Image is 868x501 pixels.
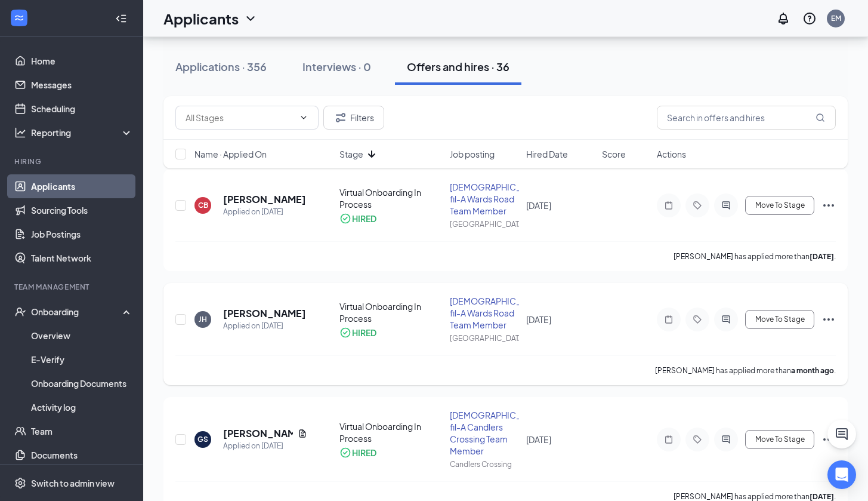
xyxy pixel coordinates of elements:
[810,252,834,261] b: [DATE]
[450,219,518,229] div: [GEOGRAPHIC_DATA]
[745,310,814,329] button: Move To Stage
[31,73,133,97] a: Messages
[690,435,705,444] svg: Tag
[450,409,518,457] div: [DEMOGRAPHIC_DATA]-fil-A Candlers Crossing Team Member
[450,181,518,217] div: [DEMOGRAPHIC_DATA]-fil-A Wards Road Team Member
[827,460,856,489] div: Open Intercom Messenger
[655,365,836,376] p: [PERSON_NAME] has applied more than .
[526,314,551,325] span: [DATE]
[821,198,836,213] svg: Ellipses
[175,59,267,74] div: Applications · 356
[31,97,133,121] a: Scheduling
[14,306,26,318] svg: UserCheck
[31,443,133,467] a: Documents
[339,300,443,324] div: Virtual Onboarding In Process
[31,174,133,198] a: Applicants
[810,492,834,501] b: [DATE]
[223,206,306,218] div: Applied on [DATE]
[323,106,384,130] button: Filter Filters
[199,314,207,324] div: JH
[14,282,131,292] div: Team Management
[223,427,293,440] h5: [PERSON_NAME]
[662,435,676,444] svg: Note
[657,148,686,160] span: Actions
[835,427,849,441] svg: ChatActive
[223,307,306,320] h5: [PERSON_NAME]
[745,196,814,215] button: Move To Stage
[450,295,518,331] div: [DEMOGRAPHIC_DATA]-fil-A Wards Road Team Member
[299,113,308,122] svg: ChevronDown
[298,429,307,438] svg: Document
[223,193,306,206] h5: [PERSON_NAME]
[352,327,376,339] div: HIRED
[674,251,836,262] p: [PERSON_NAME] has applied more than .
[526,200,551,211] span: [DATE]
[31,395,133,419] a: Activity log
[821,432,836,447] svg: Ellipses
[339,148,363,160] span: Stage
[745,430,814,449] button: Move To Stage
[31,306,123,318] div: Onboarding
[31,222,133,246] a: Job Postings
[243,11,258,26] svg: ChevronDown
[755,315,805,324] span: Move To Stage
[365,147,379,161] svg: ArrowDown
[31,419,133,443] a: Team
[352,447,376,459] div: HIRED
[194,148,267,160] span: Name · Applied On
[450,333,518,343] div: [GEOGRAPHIC_DATA]
[14,477,26,489] svg: Settings
[163,8,239,29] h1: Applicants
[755,435,805,444] span: Move To Stage
[31,477,115,489] div: Switch to admin view
[302,59,371,74] div: Interviews · 0
[407,59,509,74] div: Offers and hires · 36
[223,440,307,452] div: Applied on [DATE]
[719,201,733,210] svg: ActiveChat
[31,49,133,73] a: Home
[662,315,676,324] svg: Note
[690,315,705,324] svg: Tag
[13,12,25,24] svg: WorkstreamLogo
[333,110,348,125] svg: Filter
[197,434,208,444] div: GS
[662,201,676,210] svg: Note
[776,11,790,26] svg: Notifications
[602,148,626,160] span: Score
[31,246,133,270] a: Talent Network
[31,198,133,222] a: Sourcing Tools
[339,213,351,225] svg: CheckmarkCircle
[198,200,208,210] div: CB
[791,366,834,375] b: a month ago
[526,148,568,160] span: Hired Date
[526,434,551,445] span: [DATE]
[657,106,836,130] input: Search in offers and hires
[339,420,443,444] div: Virtual Onboarding In Process
[719,315,733,324] svg: ActiveChat
[339,327,351,339] svg: CheckmarkCircle
[755,201,805,210] span: Move To Stage
[339,186,443,210] div: Virtual Onboarding In Process
[31,371,133,395] a: Onboarding Documents
[31,348,133,371] a: E-Verify
[831,13,841,23] div: EM
[352,213,376,225] div: HIRED
[339,447,351,459] svg: CheckmarkCircle
[186,111,294,124] input: All Stages
[690,201,705,210] svg: Tag
[14,156,131,167] div: Hiring
[14,127,26,139] svg: Analysis
[31,127,134,139] div: Reporting
[802,11,817,26] svg: QuestionInfo
[31,324,133,348] a: Overview
[450,459,518,469] div: Candlers Crossing
[816,113,825,122] svg: MagnifyingGlass
[719,435,733,444] svg: ActiveChat
[223,320,306,332] div: Applied on [DATE]
[827,420,856,448] button: ChatActive
[115,13,127,24] svg: Collapse
[450,148,495,160] span: Job posting
[821,312,836,327] svg: Ellipses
